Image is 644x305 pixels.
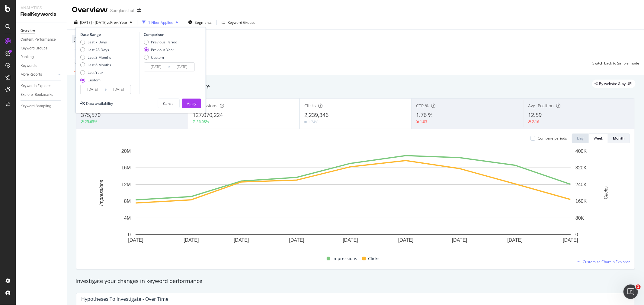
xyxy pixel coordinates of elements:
text: [DATE] [184,238,199,243]
div: Previous Period [151,39,177,45]
span: Segments [195,20,212,25]
div: RealKeywords [21,11,62,18]
div: Switch back to Simple mode [592,61,639,66]
div: Keyword Sampling [21,103,51,109]
span: vs Prev. Year [107,20,127,25]
div: 1.74% [308,119,318,124]
div: Last 28 Days [80,47,111,52]
div: Cancel [163,101,175,106]
div: Overview [72,5,108,15]
text: [DATE] [289,238,304,243]
div: Keyword Groups [21,45,47,52]
div: Apply [187,101,196,106]
span: CTR % [416,103,429,108]
text: 4M [124,215,131,221]
div: Day [577,136,584,141]
span: Impressions [333,255,357,262]
img: Equal [304,121,307,123]
div: Hypotheses to Investigate - Over Time [81,296,168,302]
div: Content Performance [21,36,56,43]
div: Last 6 Months [80,62,111,68]
div: Last Year [80,70,111,75]
text: [DATE] [398,238,413,243]
text: 240K [575,182,587,187]
div: Custom [144,55,177,60]
div: Compare periods [538,136,567,141]
div: Custom [88,77,101,83]
span: Device [74,36,86,41]
div: Explorer Bookmarks [21,92,53,98]
div: 2.16 [532,119,539,124]
div: legacy label [592,80,636,88]
div: arrow-right-arrow-left [137,8,141,13]
button: Keyword Groups [219,17,258,27]
span: 2,239,346 [304,111,328,118]
text: [DATE] [234,238,249,243]
text: 8M [124,199,131,204]
text: 12M [121,182,131,187]
div: Custom [151,55,164,60]
text: 0 [128,232,131,237]
div: Keywords Explorer [21,83,51,89]
a: Keywords [21,63,62,69]
button: Segments [186,17,214,27]
input: End Date [170,63,194,71]
text: [DATE] [508,238,523,243]
div: Sunglass hut [110,8,135,14]
div: 25.65% [85,119,97,124]
button: Day [572,134,589,143]
div: Last 7 Days [80,39,111,45]
text: 0 [575,232,578,237]
button: Month [608,134,630,143]
svg: A chart. [81,148,625,253]
text: 16M [121,165,131,170]
span: Avg. Position [528,103,554,108]
button: Week [589,134,608,143]
a: Keywords Explorer [21,83,62,89]
iframe: Intercom live chat [623,285,638,299]
span: Clicks [368,255,380,262]
text: [DATE] [128,238,143,243]
span: [DATE] - [DATE] [80,20,107,25]
div: Last 6 Months [88,62,111,68]
text: [DATE] [563,238,578,243]
a: Content Performance [21,36,62,43]
div: Previous Year [144,47,177,52]
div: Previous Period [144,39,177,45]
span: 127,070,224 [193,111,223,118]
span: 12.59 [528,111,542,118]
div: Overview [21,28,35,34]
span: Clicks [304,103,316,108]
button: Add Filter [72,46,96,53]
div: Custom [80,77,111,83]
a: Explorer Bookmarks [21,92,62,98]
a: Keyword Groups [21,45,62,52]
div: Previous Year [151,47,174,52]
div: Last 28 Days [88,47,109,52]
a: Customize Chart in Explorer [577,259,630,264]
input: Start Date [81,85,105,94]
span: Customize Chart in Explorer [583,259,630,264]
div: Month [613,136,625,141]
div: Comparison [144,32,196,37]
text: Clicks [603,187,608,200]
div: Last 7 Days [88,39,107,45]
div: Last 3 Months [88,55,111,60]
div: 1.03 [420,119,428,124]
button: Apply [182,99,201,108]
text: 20M [121,149,131,154]
div: Analytics [21,5,62,11]
text: [DATE] [343,238,358,243]
button: 1 Filter Applied [140,17,181,27]
div: Keyword Groups [228,20,255,25]
text: 160K [575,199,587,204]
button: [DATE] - [DATE]vsPrev. Year [72,17,135,27]
div: Last Year [88,70,103,75]
div: Date Range [80,32,138,37]
div: Last 3 Months [80,55,111,60]
text: 80K [575,215,584,221]
div: Data availability [86,101,113,106]
div: 1 Filter Applied [148,20,173,25]
span: 1.76 % [416,111,433,118]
